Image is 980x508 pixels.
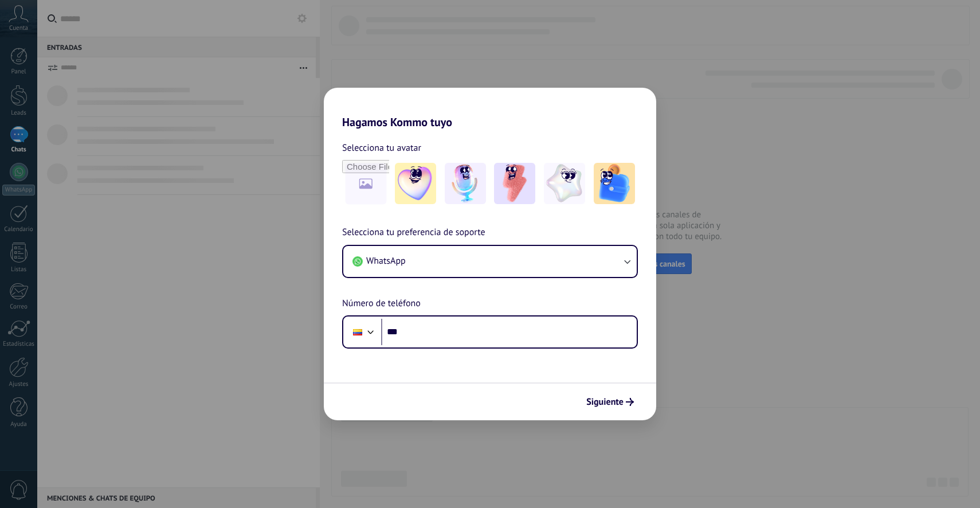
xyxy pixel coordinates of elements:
img: -4.jpeg [544,163,585,204]
span: WhatsApp [366,255,406,267]
img: -2.jpeg [445,163,486,204]
img: -3.jpeg [494,163,535,204]
span: Selecciona tu avatar [342,140,421,155]
h2: Hagamos Kommo tuyo [324,88,656,129]
span: Selecciona tu preferencia de soporte [342,225,485,240]
span: Siguiente [586,398,624,406]
button: WhatsApp [343,246,637,277]
span: Número de teléfono [342,296,421,311]
img: -1.jpeg [395,163,436,204]
img: -5.jpeg [594,163,635,204]
div: Colombia: + 57 [347,320,369,344]
button: Siguiente [581,392,639,412]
